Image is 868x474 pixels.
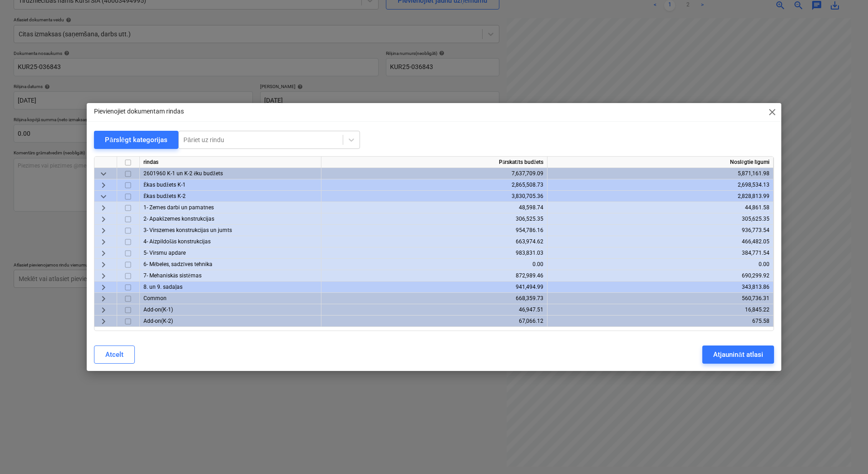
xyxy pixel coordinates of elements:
span: 5- Virsmu apdare [143,250,186,256]
div: 872,989.46 [325,270,543,281]
div: 305,625.35 [551,213,769,225]
div: rindas [140,157,321,168]
span: Ēkas budžets K-1 [143,182,186,188]
div: 675.58 [551,316,769,327]
button: Atjaunināt atlasi [702,346,774,364]
div: 2,698,534.13 [551,179,769,191]
p: Pievienojiet dokumentam rindas [94,107,184,116]
span: keyboard_arrow_right [98,180,109,191]
div: 384,771.54 [551,247,769,259]
div: Atjaunināt atlasi [713,349,763,360]
div: 343,813.86 [551,281,769,293]
div: 0.00 [325,259,543,270]
span: close [767,107,778,118]
div: 7,637,709.09 [325,168,543,179]
span: Add-on(K-2) [143,318,173,324]
span: Common [143,295,167,301]
div: 983,831.03 [325,247,543,259]
span: keyboard_arrow_right [98,237,109,247]
div: Noslēgtie līgumi [547,157,774,168]
div: 668,359.73 [325,293,543,304]
div: 690,299.92 [551,270,769,281]
div: 5,871,161.98 [551,168,769,179]
span: keyboard_arrow_right [98,214,109,225]
div: 663,974.62 [325,236,543,247]
span: keyboard_arrow_right [98,202,109,213]
span: keyboard_arrow_down [98,168,109,179]
div: 48,598.74 [325,202,543,213]
span: keyboard_arrow_down [98,191,109,202]
iframe: Chat Widget [823,430,868,474]
div: 560,736.31 [551,293,769,304]
div: 46,947.51 [325,304,543,316]
span: keyboard_arrow_right [98,248,109,259]
div: Pārslēgt kategorijas [105,134,168,146]
span: keyboard_arrow_right [98,305,109,316]
div: 67,066.12 [325,316,543,327]
span: 7- Mehaniskās sistēmas [143,272,202,279]
span: 2- Apakšzemes konstrukcijas [143,216,214,222]
button: Pārslēgt kategorijas [94,131,178,149]
div: 306,525.35 [325,213,543,225]
span: 8. un 9. sadaļas [143,284,182,290]
span: 2601960 K-1 un K-2 ēku budžets [143,170,223,177]
div: 941,494.99 [325,281,543,293]
div: 466,482.05 [551,236,769,247]
div: 44,861.58 [551,202,769,213]
span: 1- Zemes darbi un pamatnes [143,204,214,211]
div: 3,830,705.36 [325,191,543,202]
span: keyboard_arrow_right [98,259,109,270]
span: Add-on(K-1) [143,306,173,313]
span: keyboard_arrow_right [98,282,109,293]
div: 954,786.16 [325,225,543,236]
span: keyboard_arrow_right [98,316,109,327]
div: Pārskatīts budžets [321,157,547,168]
span: 6- Mēbeles, sadzīves tehnika [143,261,212,267]
button: Atcelt [94,346,135,364]
div: 2,828,813.99 [551,191,769,202]
div: 936,773.54 [551,225,769,236]
div: 0.00 [551,259,769,270]
span: keyboard_arrow_right [98,271,109,281]
div: 16,845.22 [551,304,769,316]
div: 2,865,508.73 [325,179,543,191]
span: Ēkas budžets K-2 [143,193,186,199]
span: keyboard_arrow_right [98,293,109,304]
span: keyboard_arrow_right [98,225,109,236]
span: 4- Aizpildošās konstrukcijas [143,238,211,245]
span: 3- Virszemes konstrukcijas un jumts [143,227,232,233]
div: Atcelt [105,349,123,360]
